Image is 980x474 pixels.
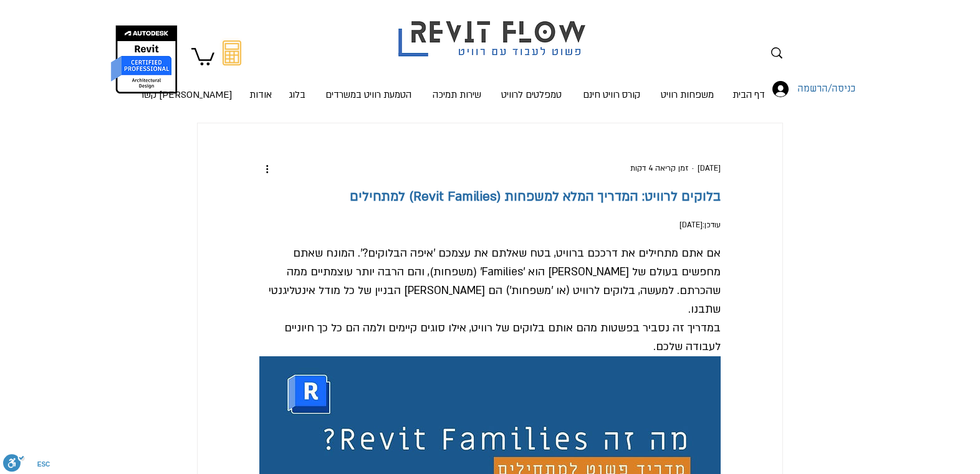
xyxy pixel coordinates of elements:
[182,77,774,102] nav: אתר
[656,77,719,112] p: משפחות רוויט
[284,77,310,112] p: בלוג
[572,77,651,102] a: קורס רוויט חינם
[764,77,820,101] button: כניסה/הרשמה
[578,77,645,112] p: קורס רוויט חינם
[428,77,486,112] p: שירות תמיכה
[496,77,567,112] p: טמפלטים לרוויט
[728,77,770,112] p: דף הבית
[630,163,688,173] span: זמן קריאה 4 דקות
[680,220,703,230] span: 29 ביולי
[723,77,774,102] a: דף הבית
[110,25,179,94] img: autodesk certified professional in revit for architectural design יונתן אלדד
[651,77,723,102] a: משפחות רוויט
[259,161,274,176] button: פעולות נוספות
[491,77,572,102] a: טמפלטים לרוויט
[698,163,721,173] span: 12 במאי
[241,77,281,102] a: אודות
[281,77,314,102] a: בלוג
[422,77,491,102] a: שירות תמיכה
[281,321,721,354] span: במדריך זה נסביר בפשטות מהם אותם בלוקים של רוויט, אילו סוגים קיימים ולמה הם כל כך חיוניים לעבודה ש...
[223,40,241,65] svg: מחשבון מעבר מאוטוקאד לרוויט
[320,77,416,112] p: הטמעת רוויט במשרדים
[386,2,602,60] img: Revit flow logo פשוט לעבוד עם רוויט
[190,77,241,102] a: [PERSON_NAME] קשר
[793,81,860,97] span: כניסה/הרשמה
[259,187,721,207] h1: בלוקים לרוויט: המדריך המלא למשפחות (Revit Families) למתחילים
[266,246,721,316] span: אם אתם מתחילים את דרככם ברוויט, בטח שאלתם את עצמכם 'איפה הבלוקים?'. המונח שאתם מחפשים בעולם של [P...
[244,77,277,112] p: אודות
[135,77,237,112] p: [PERSON_NAME] קשר
[259,219,721,232] p: עודכן:
[314,77,422,102] a: הטמעת רוויט במשרדים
